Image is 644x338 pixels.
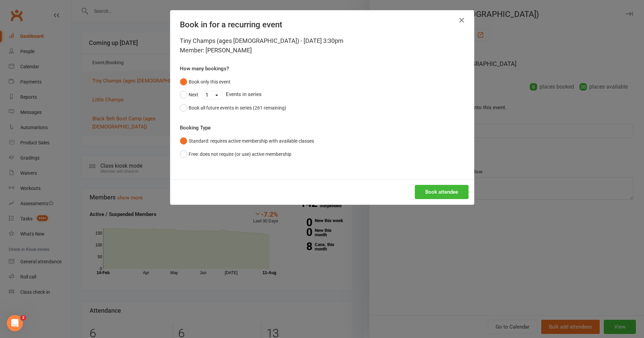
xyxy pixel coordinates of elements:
[180,20,464,29] h4: Book in for a recurring event
[180,36,464,55] div: Tiny Champs (ages [DEMOGRAPHIC_DATA]) - [DATE] 3:30pm Member: [PERSON_NAME]
[180,124,211,132] label: Booking Type
[7,315,23,331] iframe: Intercom live chat
[180,135,314,147] button: Standard: requires active membership with available classes
[180,88,464,101] div: Events in series
[180,101,286,114] button: Book all future events in series (261 remaining)
[189,104,286,112] div: Book all future events in series (261 remaining)
[180,75,231,88] button: Book only this event
[180,88,198,101] button: Next
[415,185,469,199] button: Book attendee
[21,315,26,320] span: 2
[180,148,291,161] button: Free: does not require (or use) active membership
[180,65,229,73] label: How many bookings?
[456,15,467,26] button: Close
